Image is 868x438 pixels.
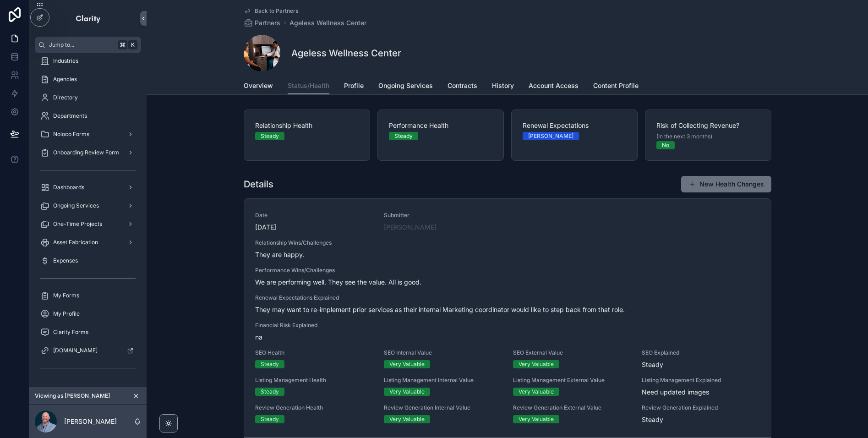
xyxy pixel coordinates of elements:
span: Asset Fabrication [53,239,98,246]
span: Viewing as [PERSON_NAME] [35,392,110,400]
span: SEO Health [255,349,373,356]
h1: Details [244,178,273,191]
a: Ageless Wellness Center [289,18,366,27]
span: SEO Internal Value [384,349,502,356]
button: New Health Changes [681,176,771,192]
span: Listing Management Health [255,377,373,384]
a: Directory [35,89,141,106]
div: Very Valuable [389,388,425,396]
a: Clarity Forms [35,324,141,340]
a: Content Profile [593,77,639,96]
span: Relationship Wins/Challenges [255,239,760,246]
a: [DOMAIN_NAME] [35,342,141,359]
span: Status/Health [288,81,329,90]
a: Partners [244,18,280,27]
span: We are performing well. They see the value. All is good. [255,278,760,287]
span: Relationship Health [255,121,359,130]
span: [DOMAIN_NAME] [53,347,98,354]
span: Renewal Expectations Explained [255,294,760,301]
a: Expenses [35,252,141,269]
a: Back to Partners [244,7,298,15]
a: Contracts [448,77,477,96]
a: Ongoing Services [378,77,433,96]
span: Clarity Forms [53,328,88,336]
span: Steady [642,415,760,424]
span: SEO External Value [513,349,631,356]
span: Agencies [53,76,77,83]
a: Noloco Forms [35,126,141,142]
span: Performance Wins/Challenges [255,267,760,274]
a: Account Access [529,77,579,96]
span: Need updated images [642,388,760,397]
span: Review Generation Internal Value [384,404,502,411]
span: Content Profile [593,81,639,90]
span: Submitter [384,212,545,219]
span: Contracts [448,81,477,90]
span: Risk of Collecting Revenue? [656,121,760,130]
div: Very Valuable [389,415,425,423]
span: Industries [53,57,78,65]
div: Steady [261,132,279,140]
div: Very Valuable [389,360,425,368]
span: [DATE] [255,223,373,232]
span: Account Access [529,81,579,90]
span: They may want to re-implement prior services as their internal Marketing coordinator would like t... [255,305,760,314]
span: They are happy. [255,250,760,259]
a: Onboarding Review Form [35,144,141,161]
span: One-Time Projects [53,220,102,228]
a: Status/Health [288,77,329,95]
span: My Forms [53,292,79,299]
span: Renewal Expectations [523,121,626,130]
a: Ongoing Services [35,197,141,214]
a: Industries [35,53,141,69]
span: Jump to... [49,41,115,49]
a: Overview [244,77,273,96]
a: History [492,77,514,96]
p: [PERSON_NAME] [64,417,117,426]
span: SEO Explained [642,349,760,356]
span: Partners [255,18,280,27]
div: No [662,141,669,149]
span: Back to Partners [255,7,298,15]
span: Listing Management Internal Value [384,377,502,384]
span: Overview [244,81,273,90]
span: Steady [642,360,760,369]
span: Ongoing Services [53,202,99,209]
div: Steady [261,415,279,423]
span: Listing Management External Value [513,377,631,384]
span: Ongoing Services [378,81,433,90]
a: My Forms [35,287,141,304]
span: Onboarding Review Form [53,149,119,156]
span: Performance Health [389,121,492,130]
span: Noloco Forms [53,131,89,138]
span: Date [255,212,373,219]
span: Review Generation External Value [513,404,631,411]
span: Profile [344,81,364,90]
a: Departments [35,108,141,124]
div: Very Valuable [519,415,554,423]
div: Very Valuable [519,388,554,396]
img: App logo [75,11,101,26]
span: K [129,41,136,49]
span: Review Generation Explained [642,404,760,411]
span: History [492,81,514,90]
a: Agencies [35,71,141,88]
div: Steady [261,360,279,368]
span: na [255,333,760,342]
button: Jump to...K [35,37,141,53]
a: Asset Fabrication [35,234,141,251]
div: Very Valuable [519,360,554,368]
div: Steady [261,388,279,396]
a: One-Time Projects [35,216,141,232]
span: Listing Management Explained [642,377,760,384]
span: Expenses [53,257,78,264]
span: Directory [53,94,78,101]
span: (In the next 3 months) [656,133,712,140]
span: Review Generation Health [255,404,373,411]
h1: Ageless Wellness Center [291,47,401,60]
span: Dashboards [53,184,84,191]
a: [PERSON_NAME] [384,223,437,232]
